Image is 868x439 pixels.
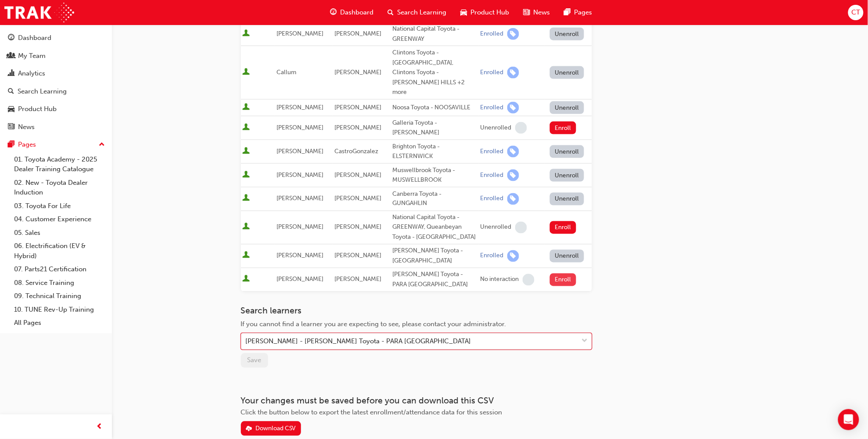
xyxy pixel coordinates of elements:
[550,250,584,263] button: Unenroll
[277,252,324,259] span: [PERSON_NAME]
[4,30,108,46] a: Dashboard
[18,33,51,43] div: Dashboard
[11,153,108,176] a: 01. Toyota Academy - 2025 Dealer Training Catalogue
[4,65,108,82] a: Analytics
[18,104,57,114] div: Product Hub
[4,137,108,153] button: Pages
[335,276,382,283] span: [PERSON_NAME]
[454,4,516,22] a: car-iconProduct Hub
[550,193,584,205] button: Unenroll
[11,276,108,290] a: 08. Service Training
[341,7,374,18] span: Dashboard
[8,105,14,113] span: car-icon
[851,7,860,18] span: CT
[388,7,394,18] span: search-icon
[335,148,379,155] span: CastroGonzalez
[582,336,588,347] span: down-icon
[11,263,108,276] a: 07. Parts21 Certification
[8,70,14,78] span: chart-icon
[335,104,382,111] span: [PERSON_NAME]
[4,101,108,117] a: Product Hub
[481,223,512,232] div: Unenrolled
[481,171,504,180] div: Enrolled
[243,194,250,203] span: User is active
[335,223,382,231] span: [PERSON_NAME]
[277,104,324,111] span: [PERSON_NAME]
[18,51,46,61] div: My Team
[393,189,477,209] div: Canberra Toyota - GUNGAHLIN
[393,48,477,97] div: Clintons Toyota - [GEOGRAPHIC_DATA], Clintons Toyota - [PERSON_NAME] HILLS +2 more
[18,68,45,79] div: Analytics
[8,34,14,42] span: guage-icon
[277,124,324,131] span: [PERSON_NAME]
[534,7,550,18] span: News
[524,7,530,18] span: news-icon
[461,7,467,18] span: car-icon
[18,140,36,150] div: Pages
[277,68,297,76] span: Callum
[393,270,477,290] div: [PERSON_NAME] Toyota - PARA [GEOGRAPHIC_DATA]
[246,337,471,347] div: [PERSON_NAME] - [PERSON_NAME] Toyota - PARA [GEOGRAPHIC_DATA]
[335,68,382,76] span: [PERSON_NAME]
[335,195,382,202] span: [PERSON_NAME]
[393,24,477,44] div: National Capital Toyota - GREENWAY
[838,409,859,430] div: Open Intercom Messenger
[481,104,504,112] div: Enrolled
[335,30,382,37] span: [PERSON_NAME]
[241,306,592,316] h3: Search learners
[241,353,268,368] button: Save
[11,239,108,263] a: 06. Electrification (EV & Hybrid)
[243,29,250,38] span: User is active
[507,146,519,158] span: learningRecordVerb_ENROLL-icon
[550,101,584,114] button: Unenroll
[246,426,252,433] span: download-icon
[550,66,584,79] button: Unenroll
[8,52,14,60] span: people-icon
[11,199,108,213] a: 03. Toyota For Life
[550,122,576,134] button: Enroll
[18,122,35,132] div: News
[243,147,250,156] span: User is active
[4,83,108,100] a: Search Learning
[393,213,477,243] div: National Capital Toyota - GREENWAY, Queanbeyan Toyota - [GEOGRAPHIC_DATA]
[11,316,108,330] a: All Pages
[507,193,519,205] span: learningRecordVerb_ENROLL-icon
[99,139,105,151] span: up-icon
[277,276,324,283] span: [PERSON_NAME]
[335,171,382,179] span: [PERSON_NAME]
[507,102,519,114] span: learningRecordVerb_ENROLL-icon
[848,5,864,20] button: CT
[277,30,324,37] span: [PERSON_NAME]
[550,28,584,40] button: Unenroll
[243,68,250,77] span: User is active
[243,252,250,260] span: User is active
[4,28,108,137] button: DashboardMy TeamAnalyticsSearch LearningProduct HubNews
[393,166,477,185] div: Muswellbrook Toyota - MUSWELLBROOK
[277,195,324,202] span: [PERSON_NAME]
[247,356,262,364] span: Save
[18,86,67,97] div: Search Learning
[11,303,108,317] a: 10. TUNE Rev-Up Training
[277,223,324,231] span: [PERSON_NAME]
[277,171,324,179] span: [PERSON_NAME]
[481,252,504,260] div: Enrolled
[550,145,584,158] button: Unenroll
[335,252,382,259] span: [PERSON_NAME]
[507,67,519,79] span: learningRecordVerb_ENROLL-icon
[243,103,250,112] span: User is active
[4,119,108,135] a: News
[398,7,447,18] span: Search Learning
[323,4,381,22] a: guage-iconDashboard
[515,122,527,134] span: learningRecordVerb_NONE-icon
[550,221,576,234] button: Enroll
[481,148,504,156] div: Enrolled
[515,222,527,234] span: learningRecordVerb_NONE-icon
[4,3,74,22] a: Trak
[393,246,477,266] div: [PERSON_NAME] Toyota - [GEOGRAPHIC_DATA]
[255,425,296,432] div: Download CSV
[481,68,504,77] div: Enrolled
[381,4,454,22] a: search-iconSearch Learning
[507,28,519,40] span: learningRecordVerb_ENROLL-icon
[243,171,250,180] span: User is active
